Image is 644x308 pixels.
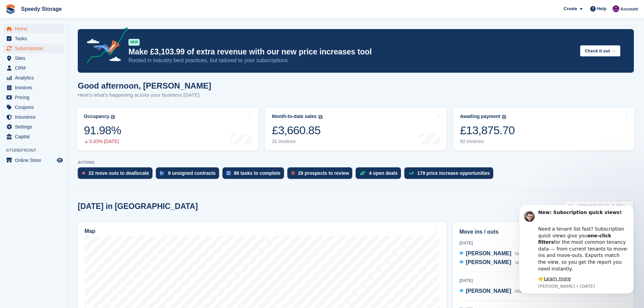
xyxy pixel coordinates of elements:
[15,132,55,141] span: Capital
[287,167,356,182] a: 29 prospects to review
[15,93,55,102] span: Pricing
[15,102,55,112] span: Coupons
[459,278,627,284] div: [DATE]
[408,172,414,175] img: price_increase_opportunities-93ffe204e8149a01c8c9dc8f82e8f89637d9d84a8eef4429ea346261dce0b2c0.svg
[15,83,55,92] span: Invoices
[272,123,322,137] div: £3,660.85
[128,47,575,57] p: Make £3,103.99 of extra revenue with our new price increases tool
[15,53,55,63] span: Sites
[3,112,64,122] a: menu
[404,167,497,182] a: 179 price increase opportunities
[3,24,64,33] a: menu
[459,228,627,236] h2: Move ins / outs
[168,170,216,176] div: 9 unsigned contracts
[56,156,64,164] a: Preview store
[111,115,115,119] img: icon-info-grey-7440780725fd019a000dd9b08b2336e03edf1995a4989e88bcd33f0948082b44.svg
[160,171,165,175] img: contract_signature_icon-13c848040528278c33f63329250d36e43548de30e8caae1d1a13099fd9432cc5.svg
[128,57,575,64] p: Rooted in industry best practices, but tailored to your subscriptions.
[78,167,156,182] a: 22 move outs to deallocate
[29,4,120,77] div: Message content
[29,14,120,67] div: Need a tenant list fast? Subscription quick views give you for the most common tenancy data — fro...
[3,53,64,63] a: menu
[89,170,149,176] div: 22 move outs to deallocate
[3,44,64,53] a: menu
[3,63,64,73] a: menu
[356,167,404,182] a: 4 open deals
[360,171,365,175] img: deal-1b604bf984904fb50ccaf53a9ad4b4a5d6e5aea283cecdc64d6e3604feb123c2.svg
[568,203,578,210] span: Site:
[466,288,511,294] span: [PERSON_NAME]
[78,81,211,90] h1: Good afternoon, [PERSON_NAME]
[78,91,211,99] p: Here's what's happening across your business [DATE]
[84,139,121,144] div: 0.43% [DATE]
[84,114,109,119] div: Occupancy
[156,167,222,182] a: 9 unsigned contracts
[234,170,281,176] div: 88 tasks to complete
[369,170,398,176] div: 4 open deals
[502,115,506,119] img: icon-info-grey-7440780725fd019a000dd9b08b2336e03edf1995a4989e88bcd33f0948082b44.svg
[460,139,515,144] div: 92 invoices
[3,73,64,82] a: menu
[3,34,64,43] a: menu
[291,171,295,175] img: prospect-51fa495bee0391a8d652442698ab0144808aea92771e9ea1ae160a38d050c398.svg
[15,73,55,82] span: Analytics
[298,170,349,176] div: 29 prospects to review
[29,78,120,84] p: Message from Steven, sent 2w ago
[265,108,446,150] a: Month-to-date sales £3,660.85 31 invoices
[453,108,635,150] a: Awaiting payment £13,875.70 92 invoices
[29,4,113,10] b: New: Subscription quick views!
[6,147,67,154] span: Storefront
[620,6,638,13] span: Account
[318,115,323,119] img: icon-info-grey-7440780725fd019a000dd9b08b2336e03edf1995a4989e88bcd33f0948082b44.svg
[15,63,55,73] span: CRM
[29,70,120,77] div: 👉
[509,205,644,298] iframe: Intercom notifications message
[564,5,577,12] span: Create
[85,228,95,234] h2: Map
[82,171,85,175] img: move_outs_to_deallocate_icon-f764333ba52eb49d3ac5e1228854f67142a1ed5810a6f6cc68b1a99e826820c5.svg
[15,156,55,165] span: Online Store
[15,112,55,122] span: Insurance
[3,93,64,102] a: menu
[466,251,511,256] span: [PERSON_NAME]
[417,170,490,176] div: 179 price increase opportunities
[580,45,620,56] button: Check it out →
[3,83,64,92] a: menu
[5,4,16,14] img: stora-icon-8386f47178a22dfd0bd8f6a31ec36ba5ce8667c1dd55bd0f319d3a0aa187defe.svg
[222,167,287,182] a: 88 tasks to complete
[459,250,539,258] a: [PERSON_NAME] Not allocated
[565,201,634,212] button: Site: [GEOGRAPHIC_DATA]
[15,6,26,17] img: Profile image for Steven
[226,171,231,175] img: task-75834270c22a3079a89374b754ae025e5fb1db73e45f91037f5363f120a921f8.svg
[578,203,625,210] span: [GEOGRAPHIC_DATA]
[272,139,322,144] div: 31 invoices
[15,122,55,132] span: Settings
[459,287,528,296] a: [PERSON_NAME] MS130
[3,132,64,141] a: menu
[78,202,198,211] h2: [DATE] in [GEOGRAPHIC_DATA]
[459,240,627,246] div: [DATE]
[128,39,140,46] div: NEW
[3,156,64,165] a: menu
[597,5,606,12] span: Help
[35,71,62,76] a: Learn more
[15,44,55,53] span: Subscriptions
[78,160,634,165] p: ACTIONS
[18,3,65,15] a: Speedy Storage
[15,24,55,33] span: Home
[459,258,539,267] a: [PERSON_NAME] Not allocated
[460,123,515,137] div: £13,875.70
[3,122,64,132] a: menu
[272,114,316,119] div: Month-to-date sales
[613,5,619,12] img: Dan Jackson
[81,27,128,66] img: price-adjustments-announcement-icon-8257ccfd72463d97f412b2fc003d46551f7dbcb40ab6d574587a9cd5c0d94...
[466,259,511,265] span: [PERSON_NAME]
[3,102,64,112] a: menu
[77,108,258,150] a: Occupancy 91.98% 0.43% [DATE]
[15,34,55,43] span: Tasks
[460,114,501,119] div: Awaiting payment
[84,123,121,137] div: 91.98%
